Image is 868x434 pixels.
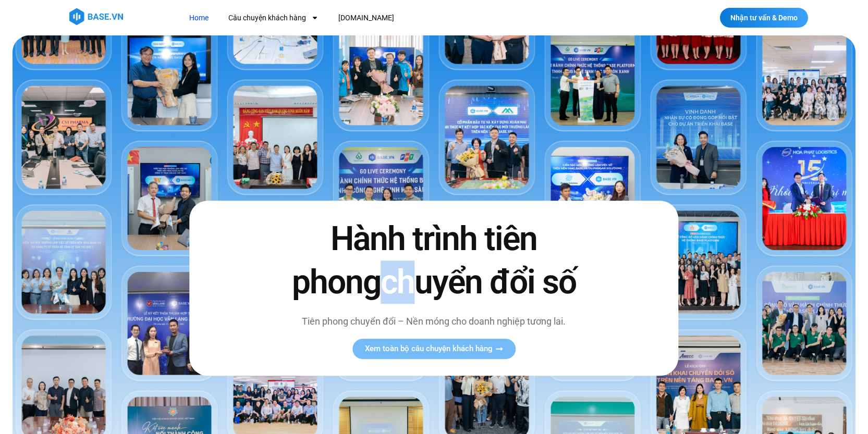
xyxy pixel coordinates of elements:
p: Tiên phong chuyển đổi – Nền móng cho doanh nghiệp tương lai. [270,315,598,329]
a: Câu chuyện khách hàng [221,8,326,28]
a: [DOMAIN_NAME] [331,8,402,28]
a: Xem toàn bộ câu chuyện khách hàng [352,339,516,359]
h2: Hành trình tiên phong [270,217,598,304]
nav: Menu [181,8,585,28]
span: Nhận tư vấn & Demo [730,14,798,21]
span: chuyển đổi số [381,263,576,302]
a: Nhận tư vấn & Demo [720,8,808,28]
a: Home [181,8,216,28]
span: Xem toàn bộ câu chuyện khách hàng [365,345,493,353]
